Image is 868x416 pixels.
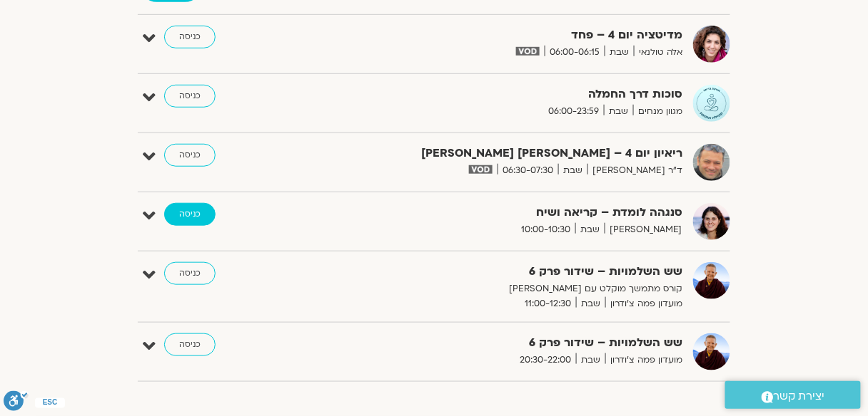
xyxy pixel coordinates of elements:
[164,262,216,285] a: כניסה
[725,381,861,409] a: יצירת קשר
[543,104,604,119] span: 06:00-23:59
[333,144,682,163] strong: ריאיון יום 4 – [PERSON_NAME] [PERSON_NAME]
[605,45,634,60] span: שבת
[605,353,682,368] span: מועדון פמה צ'ודרון
[604,104,633,119] span: שבת
[164,203,216,226] a: כניסה
[498,163,558,178] span: 06:30-07:30
[164,333,216,356] a: כניסה
[333,203,682,222] strong: סנגהה לומדת – קריאה ושיח
[164,144,216,167] a: כניסה
[333,281,682,296] p: קורס מתמשך מוקלט עם [PERSON_NAME]
[333,85,682,104] strong: סוכות דרך החמלה
[605,222,682,237] span: [PERSON_NAME]
[333,333,682,353] strong: שש השלמויות – שידור פרק 6
[164,26,216,48] a: כניסה
[633,104,682,119] span: מגוון מנחים
[333,26,682,45] strong: מדיטציה יום 4 – פחד
[634,45,682,60] span: אלה טולנאי
[558,163,587,178] span: שבת
[164,85,216,108] a: כניסה
[576,296,605,311] span: שבת
[469,165,493,174] img: vodicon
[545,45,605,60] span: 06:00-06:15
[516,222,575,237] span: 10:00-10:30
[333,262,682,281] strong: שש השלמויות – שידור פרק 6
[516,47,540,56] img: vodicon
[520,296,576,311] span: 11:00-12:30
[605,296,682,311] span: מועדון פמה צ'ודרון
[774,387,825,406] span: יצירת קשר
[515,353,576,368] span: 20:30-22:00
[587,163,682,178] span: ד"ר [PERSON_NAME]
[576,353,605,368] span: שבת
[575,222,605,237] span: שבת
